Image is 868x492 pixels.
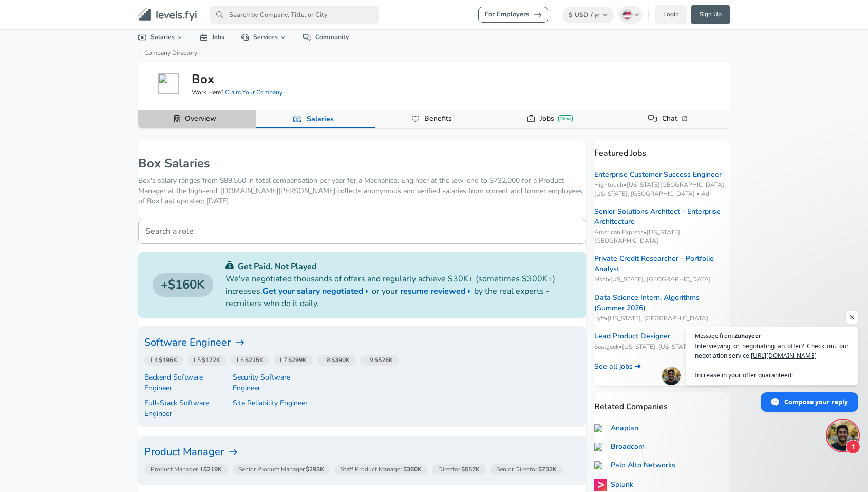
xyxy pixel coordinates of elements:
[558,115,573,122] div: New
[594,479,633,491] a: Splunk
[306,465,324,474] strong: $293K
[591,11,600,19] span: / yr
[594,181,730,198] span: Hightouch • [US_STATE][GEOGRAPHIC_DATA], [US_STATE], [GEOGRAPHIC_DATA] • Ad
[303,110,338,128] a: Salaries
[594,442,645,452] a: Broadcom
[594,169,722,180] a: Enterprise Customer Success Engineer
[618,6,643,24] button: English (US)
[192,30,233,45] a: Jobs
[594,139,730,159] p: Featured Jobs
[478,7,548,23] a: For Employers
[138,110,730,128] div: Company Data Navigation
[138,219,586,244] input: Machine Learning Engineer
[536,110,577,127] a: JobsNew
[594,254,730,274] a: Private Credit Researcher - Portfolio Analyst
[594,314,730,323] span: Lyft • [US_STATE], [GEOGRAPHIC_DATA]
[130,30,192,45] a: Salaries
[245,356,263,364] strong: $225K
[138,176,586,206] p: Box's salary ranges from $89,550 in total compensation per year for a Mechanical Engineer at the ...
[225,260,572,273] p: Get Paid, Not Played
[594,423,638,433] a: Anaplan
[126,4,742,25] nav: primary
[280,356,307,364] span: L7
[594,443,607,451] img: broadcom.com
[153,273,213,297] a: $160K
[150,465,222,474] span: Product Manager II
[655,5,687,24] a: Login
[562,7,614,23] button: $USD/ yr
[202,356,220,364] strong: $172K
[144,444,580,479] a: Product Manager Product Manager II$219KSenior Product Manager$293KStaff Product Manager$360KDirec...
[594,461,607,469] img: paloaltonetworks.com
[691,5,730,24] a: Sign Up
[144,334,580,370] a: Software Engineer L4$196KL5$172KL6$225KL7$299KL8$390KL9$526K
[827,420,858,451] div: Open chat
[784,393,848,411] span: Compose your reply
[144,444,580,460] h6: Product Manager
[438,465,480,474] span: Director
[658,110,693,127] a: Chat
[594,228,730,245] span: American Express • [US_STATE], [GEOGRAPHIC_DATA]
[846,440,860,454] span: 1
[233,30,295,45] a: Services
[237,356,263,364] span: L6
[461,465,480,474] strong: $657K
[695,333,733,338] span: Message from
[496,465,557,474] span: Senior Director
[695,341,849,380] span: Interviewing or negotiating an offer? Check out our negotiation service: Increase in your offer g...
[366,356,393,364] span: L9
[158,73,179,94] img: box.com
[295,30,357,45] a: Community
[181,110,220,127] a: Overview
[594,343,730,351] span: Seatgeek • [US_STATE], [US_STATE]
[538,465,557,474] strong: $732K
[138,49,197,57] a: ←Company Directory
[225,273,572,310] p: We've negotiated thousands of offers and regularly achieve $30K+ (sometimes $300K+) increases. or...
[210,6,379,24] input: Search by Company, Title, or City
[594,424,607,432] img: anaplan.com
[262,285,372,297] a: Get your salary negotiated
[225,88,282,97] a: Claim Your Company
[569,11,572,19] span: $
[403,465,422,474] strong: $360K
[594,392,730,413] p: Related Companies
[238,465,324,474] span: Senior Product Manager
[233,398,308,408] a: Site Reliability Engineer
[138,155,586,172] h1: Box Salaries
[192,88,282,97] span: Work Here?
[420,110,456,127] a: Benefits
[323,356,350,364] span: L8
[594,206,730,227] a: Senior Solutions Architect - Enterprise Architecture
[203,465,222,474] strong: $219K
[341,465,422,474] span: Staff Product Manager
[623,11,631,19] img: English (US)
[288,356,307,364] strong: $299K
[225,261,234,269] img: svg+xml;base64,PHN2ZyB4bWxucz0iaHR0cDovL3d3dy53My5vcmcvMjAwMC9zdmciIGZpbGw9IiMwYzU0NjAiIHZpZXdCb3...
[144,372,225,393] a: Backend Software Engineer
[400,285,474,297] a: resume reviewed
[194,356,220,364] span: L5
[150,356,177,364] span: L4
[594,479,607,491] img: c6dPQHI.png
[594,362,641,372] a: See all jobs ➜
[594,293,730,313] a: Data Science Intern, Algorithms (Summer 2026)
[594,275,730,284] span: Msci • [US_STATE], [GEOGRAPHIC_DATA]
[331,356,350,364] strong: $390K
[594,331,670,342] a: Lead Product Designer
[734,333,761,338] span: Zuhayeer
[374,356,393,364] strong: $526K
[144,334,580,351] h6: Software Engineer
[594,460,675,470] a: Palo Alto Networks
[159,356,177,364] strong: $196K
[233,372,314,393] a: Security Software Engineer
[144,398,225,419] a: Full-Stack Software Engineer
[192,70,214,88] h5: Box
[575,11,588,19] span: USD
